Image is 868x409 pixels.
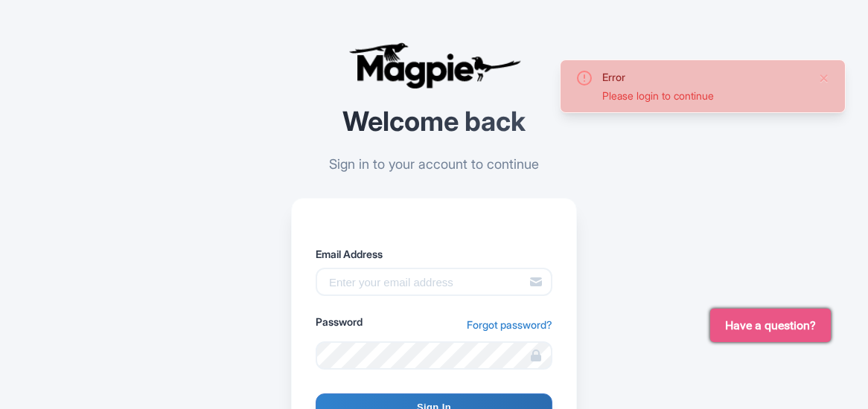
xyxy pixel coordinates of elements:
[818,69,830,87] button: Close
[710,309,831,342] button: Have a question?
[602,69,806,85] div: Error
[345,42,523,89] img: logo-ab69f6fb50320c5b225c76a69d11143b.png
[291,107,577,137] h2: Welcome back
[316,314,363,329] label: Password
[467,317,552,332] a: Forgot password?
[316,246,552,262] label: Email Address
[291,154,577,174] p: Sign in to your account to continue
[725,317,816,335] span: Have a question?
[602,88,806,103] div: Please login to continue
[316,268,552,296] input: Enter your email address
